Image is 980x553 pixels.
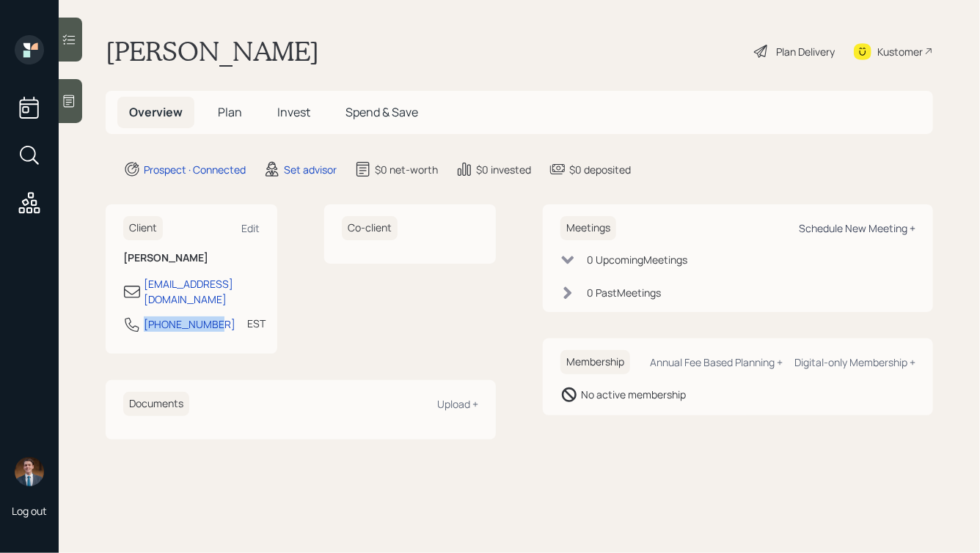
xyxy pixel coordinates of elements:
div: Upload + [437,397,478,411]
div: 0 Upcoming Meeting s [587,252,687,267]
div: [EMAIL_ADDRESS][DOMAIN_NAME] [144,276,260,307]
h6: [PERSON_NAME] [123,252,260,264]
div: Schedule New Meeting + [799,221,915,235]
h6: Meetings [560,216,616,240]
span: Overview [129,104,183,120]
div: Prospect · Connected [144,162,246,177]
div: Edit [241,221,260,235]
div: Log out [12,504,47,518]
div: 0 Past Meeting s [587,285,661,300]
h6: Client [123,216,163,240]
div: $0 deposited [569,162,631,177]
div: Plan Delivery [776,44,835,59]
div: EST [247,316,266,331]
img: hunter_neumayer.jpg [15,457,44,486]
div: Digital-only Membership + [794,355,915,369]
h6: Documents [123,392,189,416]
h6: Co-client [342,216,398,240]
div: [PHONE_NUMBER] [144,316,235,332]
span: Plan [218,104,242,120]
div: Kustomer [877,44,923,59]
h6: Membership [560,350,630,374]
h1: [PERSON_NAME] [106,35,319,67]
div: Annual Fee Based Planning + [650,355,783,369]
div: No active membership [581,387,686,402]
span: Invest [277,104,310,120]
span: Spend & Save [345,104,418,120]
div: Set advisor [284,162,337,177]
div: $0 invested [476,162,531,177]
div: $0 net-worth [375,162,438,177]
